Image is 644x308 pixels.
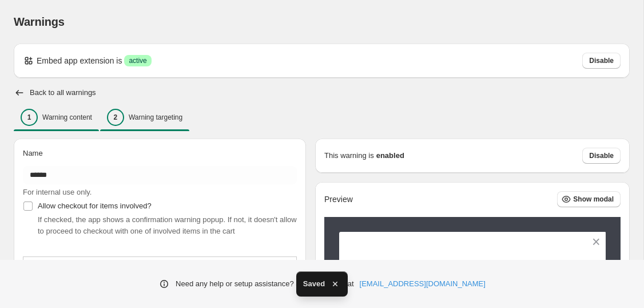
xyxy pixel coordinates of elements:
[129,113,182,122] p: Warning targeting
[37,55,122,66] p: Embed app extension is
[23,149,43,157] span: Name
[107,109,124,126] div: 2
[14,15,65,28] span: Warnings
[303,278,325,290] span: Saved
[589,56,614,65] span: Disable
[42,113,92,122] p: Warning content
[582,148,621,164] button: Disable
[324,150,374,161] p: This warning is
[30,88,96,97] h2: Back to all warnings
[129,56,146,65] span: active
[582,53,621,69] button: Disable
[100,105,189,129] button: 2Warning targeting
[38,202,152,210] span: Allow checkout for items involved?
[589,151,614,160] span: Disable
[376,150,404,161] strong: enabled
[573,195,614,204] span: Show modal
[23,188,92,196] span: For internal use only.
[324,195,353,204] h2: Preview
[21,109,38,126] div: 1
[360,278,486,290] a: [EMAIL_ADDRESS][DOMAIN_NAME]
[557,191,621,207] button: Show modal
[14,105,99,129] button: 1Warning content
[5,9,268,34] body: Rich Text Area. Press ALT-0 for help.
[38,215,297,235] span: If checked, the app shows a confirmation warning popup. If not, it doesn't allow to proceed to ch...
